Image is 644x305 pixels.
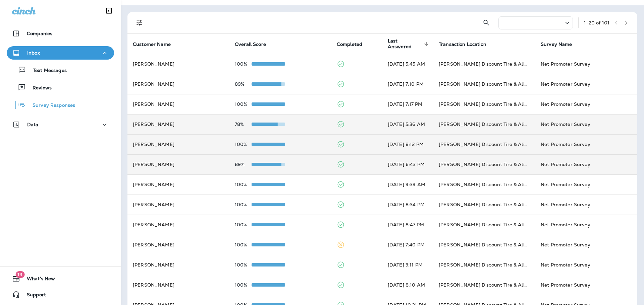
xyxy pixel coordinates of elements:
td: Net Promoter Survey [535,195,637,215]
td: [PERSON_NAME] [127,174,229,195]
td: [PERSON_NAME] Discount Tire & Alignment [GEOGRAPHIC_DATA] ([STREET_ADDRESS]) [433,195,535,215]
td: [PERSON_NAME] Discount Tire & Alignment [PERSON_NAME] ([STREET_ADDRESS]) [433,235,535,255]
p: Text Messages [26,68,67,74]
td: Net Promoter Survey [535,255,637,275]
td: [PERSON_NAME] [127,94,229,114]
button: Survey Responses [7,98,114,112]
td: [PERSON_NAME] [127,134,229,154]
td: [PERSON_NAME] Discount Tire & Alignment [GEOGRAPHIC_DATA] ([STREET_ADDRESS]) [433,134,535,154]
p: 78% [235,122,252,127]
td: Net Promoter Survey [535,154,637,174]
span: Customer Name [133,42,171,47]
td: Net Promoter Survey [535,174,637,195]
div: 1 - 20 of 101 [584,20,609,25]
p: Inbox [27,50,40,56]
td: [PERSON_NAME] Discount Tire & Alignment [PERSON_NAME] ([STREET_ADDRESS]) [433,215,535,235]
td: [DATE] 5:36 AM [382,114,433,134]
span: Customer Name [133,41,179,47]
span: Completed [337,41,371,47]
td: [PERSON_NAME] [127,54,229,74]
span: Survey Name [541,42,572,47]
td: Net Promoter Survey [535,114,637,134]
td: Net Promoter Survey [535,94,637,114]
td: [DATE] 8:34 PM [382,195,433,215]
button: Inbox [7,46,114,60]
td: [DATE] 7:40 PM [382,235,433,255]
td: Net Promoter Survey [535,134,637,154]
span: Completed [337,42,362,47]
td: [DATE] 6:43 PM [382,154,433,174]
td: [PERSON_NAME] [127,114,229,134]
span: Transaction Location [439,41,495,47]
p: 100% [235,282,252,288]
td: [DATE] 8:10 AM [382,275,433,295]
td: [PERSON_NAME] [127,74,229,94]
span: 19 [15,271,24,278]
p: 100% [235,222,252,227]
button: Data [7,118,114,131]
p: 100% [235,242,252,247]
td: [PERSON_NAME] Discount Tire & Alignment [GEOGRAPHIC_DATA] ([STREET_ADDRESS]) [433,255,535,275]
td: [PERSON_NAME] Discount Tire & Alignment [GEOGRAPHIC_DATA] ([STREET_ADDRESS]) [433,114,535,134]
td: [DATE] 8:47 PM [382,215,433,235]
td: Net Promoter Survey [535,275,637,295]
span: Transaction Location [439,42,486,47]
span: Overall Score [235,42,266,47]
td: [DATE] 7:17 PM [382,94,433,114]
td: [DATE] 5:45 AM [382,54,433,74]
td: Net Promoter Survey [535,74,637,94]
td: Net Promoter Survey [535,215,637,235]
button: 19What's New [7,272,114,285]
td: [DATE] 9:39 AM [382,174,433,195]
p: 100% [235,142,252,147]
p: 100% [235,101,252,107]
span: Last Answered [388,38,422,50]
td: [PERSON_NAME] [127,275,229,295]
p: Data [27,122,39,127]
p: Survey Responses [26,102,75,109]
td: Net Promoter Survey [535,235,637,255]
p: 89% [235,81,252,87]
p: 100% [235,202,252,207]
td: [PERSON_NAME] [127,255,229,275]
td: [DATE] 8:12 PM [382,134,433,154]
td: [PERSON_NAME] Discount Tire & Alignment [GEOGRAPHIC_DATA] ([STREET_ADDRESS]) [433,94,535,114]
button: Text Messages [7,63,114,77]
span: Overall Score [235,41,275,47]
p: Companies [27,31,52,36]
span: Support [20,292,46,300]
span: Survey Name [541,41,581,47]
p: 100% [235,182,252,187]
td: [PERSON_NAME] [127,154,229,174]
p: 89% [235,162,252,167]
td: [DATE] 3:11 PM [382,255,433,275]
button: Filters [133,16,146,29]
td: [PERSON_NAME] [127,215,229,235]
span: Last Answered [388,38,431,50]
button: Collapse Sidebar [100,4,118,17]
button: Reviews [7,80,114,94]
p: 100% [235,61,252,67]
span: What's New [20,276,55,284]
td: [PERSON_NAME] Discount Tire & Alignment [PERSON_NAME] ([STREET_ADDRESS]) [433,54,535,74]
td: [PERSON_NAME] Discount Tire & Alignment [PERSON_NAME] ([STREET_ADDRESS]) [433,174,535,195]
button: Support [7,288,114,301]
p: 100% [235,262,252,268]
td: Net Promoter Survey [535,54,637,74]
td: [PERSON_NAME] [127,195,229,215]
button: Search Survey Responses [480,16,493,29]
td: [PERSON_NAME] Discount Tire & Alignment [PERSON_NAME] ([STREET_ADDRESS]) [433,74,535,94]
td: [PERSON_NAME] Discount Tire & Alignment [PERSON_NAME] ([STREET_ADDRESS]) [433,154,535,174]
td: [DATE] 7:10 PM [382,74,433,94]
td: [PERSON_NAME] Discount Tire & Alignment [PERSON_NAME] ([STREET_ADDRESS]) [433,275,535,295]
td: [PERSON_NAME] [127,235,229,255]
p: Reviews [26,85,52,91]
button: Companies [7,27,114,40]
